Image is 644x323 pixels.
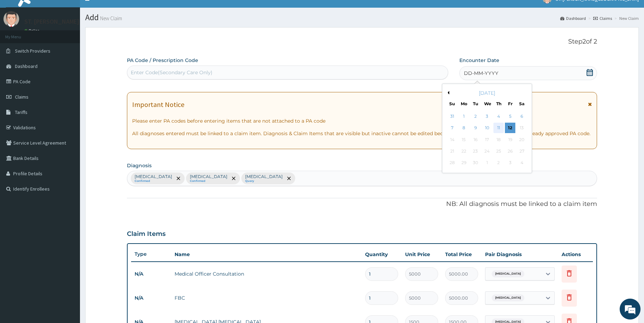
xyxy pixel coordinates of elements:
[519,101,525,107] div: Sa
[493,158,504,168] div: Not available Thursday, October 2nd, 2025
[132,101,184,108] h1: Important Notice
[470,146,481,156] div: Not available Tuesday, September 23rd, 2025
[459,158,469,168] div: Not available Monday, September 29th, 2025
[464,70,498,77] span: DD-MM-YYYY
[447,123,458,133] div: Choose Sunday, September 7th, 2025
[516,134,527,145] div: Not available Saturday, September 20th, 2025
[24,18,137,25] p: ST. [PERSON_NAME][GEOGRAPHIC_DATA]
[171,291,362,305] td: FBC
[99,16,122,21] small: New Claim
[15,48,50,54] span: Switch Providers
[516,123,527,133] div: Not available Saturday, September 13th, 2025
[245,179,283,183] small: Query
[447,134,458,145] div: Not available Sunday, September 14th, 2025
[127,200,597,209] p: NB: All diagnosis must be linked to a claim item
[402,247,442,261] th: Unit Price
[507,101,513,107] div: Fr
[446,91,449,94] button: Previous Month
[493,134,504,145] div: Not available Thursday, September 18th, 2025
[516,158,527,168] div: Not available Saturday, October 4th, 2025
[15,94,29,100] span: Claims
[131,248,171,261] th: Type
[505,146,515,156] div: Not available Friday, September 26th, 2025
[447,111,458,122] div: Choose Sunday, August 31st, 2025
[445,90,529,97] div: [DATE]
[132,130,592,137] p: All diagnoses entered must be linked to a claim item. Diagnosis & Claim Items that are visible bu...
[470,111,481,122] div: Choose Tuesday, September 2nd, 2025
[190,179,227,183] small: Confirmed
[613,15,639,21] li: New Claim
[131,268,171,280] td: N/A
[459,134,469,145] div: Not available Monday, September 15th, 2025
[127,162,152,169] label: Diagnosis
[482,158,492,168] div: Not available Wednesday, October 1st, 2025
[560,15,586,21] a: Dashboard
[470,123,481,133] div: Choose Tuesday, September 9th, 2025
[505,111,515,122] div: Choose Friday, September 5th, 2025
[484,101,490,107] div: We
[447,146,458,156] div: Not available Sunday, September 21st, 2025
[447,158,458,168] div: Not available Sunday, September 28th, 2025
[131,69,212,76] div: Enter Code(Secondary Care Only)
[3,190,132,215] textarea: Type your message and hit 'Enter'
[3,11,19,27] img: User Image
[127,38,597,46] p: Step 2 of 2
[446,111,528,169] div: month 2025-09
[482,111,492,122] div: Choose Wednesday, September 3rd, 2025
[36,39,117,48] div: Chat with us now
[40,88,96,158] span: We're online!
[286,175,292,182] span: remove selection option
[459,123,469,133] div: Choose Monday, September 8th, 2025
[493,146,504,156] div: Not available Thursday, September 25th, 2025
[171,267,362,281] td: Medical Officer Consultation
[492,270,524,277] span: [MEDICAL_DATA]
[127,57,198,64] label: PA Code / Prescription Code
[127,230,166,238] h3: Claim Items
[493,111,504,122] div: Choose Thursday, September 4th, 2025
[496,101,501,107] div: Th
[135,179,172,183] small: Confirmed
[470,134,481,145] div: Not available Tuesday, September 16th, 2025
[492,294,524,301] span: [MEDICAL_DATA]
[13,35,28,52] img: d_794563401_company_1708531726252_794563401
[516,146,527,156] div: Not available Saturday, September 27th, 2025
[516,111,527,122] div: Choose Saturday, September 6th, 2025
[470,158,481,168] div: Not available Tuesday, September 30th, 2025
[449,101,455,107] div: Su
[175,175,182,182] span: remove selection option
[171,247,362,261] th: Name
[461,101,467,107] div: Mo
[505,134,515,145] div: Not available Friday, September 19th, 2025
[85,13,639,22] h1: Add
[114,3,131,20] div: Minimize live chat window
[15,109,27,115] span: Tariffs
[482,247,558,261] th: Pair Diagnosis
[190,174,227,179] p: [MEDICAL_DATA]
[482,146,492,156] div: Not available Wednesday, September 24th, 2025
[593,15,612,21] a: Claims
[472,101,478,107] div: Tu
[493,123,504,133] div: Choose Thursday, September 11th, 2025
[459,111,469,122] div: Choose Monday, September 1st, 2025
[132,117,592,124] p: Please enter PA codes before entering items that are not attached to a PA code
[135,174,172,179] p: [MEDICAL_DATA]
[505,123,515,133] div: Choose Friday, September 12th, 2025
[131,292,171,305] td: N/A
[459,146,469,156] div: Not available Monday, September 22nd, 2025
[482,123,492,133] div: Choose Wednesday, September 10th, 2025
[231,175,237,182] span: remove selection option
[505,158,515,168] div: Not available Friday, October 3rd, 2025
[24,28,41,33] a: Online
[442,247,482,261] th: Total Price
[459,57,499,64] label: Encounter Date
[245,174,283,179] p: [MEDICAL_DATA]
[558,247,593,261] th: Actions
[482,134,492,145] div: Not available Wednesday, September 17th, 2025
[15,63,38,69] span: Dashboard
[362,247,402,261] th: Quantity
